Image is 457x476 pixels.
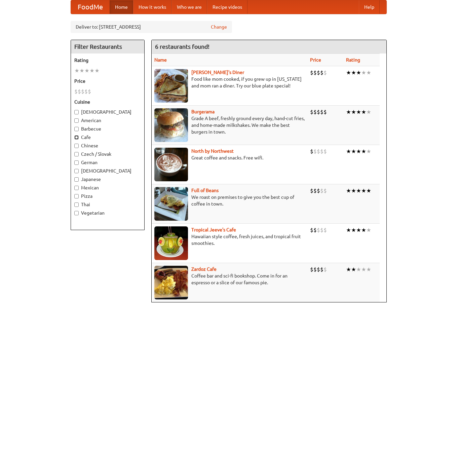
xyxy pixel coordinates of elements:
[74,134,141,141] label: Cafe
[361,69,366,76] li: ★
[313,187,317,194] li: $
[361,148,366,155] li: ★
[313,148,317,155] li: $
[191,188,219,193] a: Full of Beans
[313,69,317,76] li: $
[154,108,188,142] img: burgerama.jpg
[323,108,327,116] li: $
[191,227,236,232] a: Tropical Jeeve's Cafe
[84,88,88,95] li: $
[154,266,188,299] img: zardoz.jpg
[74,118,79,123] input: American
[356,148,361,155] li: ★
[154,115,305,135] p: Grade A beef, freshly ground every day, hand-cut fries, and home-made milkshakes. We make the bes...
[351,187,356,194] li: ★
[154,187,188,221] img: beans.jpg
[346,108,351,116] li: ★
[74,152,79,156] input: Czech / Slovak
[81,88,84,95] li: $
[359,0,380,14] a: Help
[155,43,210,50] ng-pluralize: 6 restaurants found!
[133,0,172,14] a: How it works
[317,266,320,273] li: $
[154,194,305,207] p: We roast on premises to give you the best cup of coffee in town.
[361,266,366,273] li: ★
[191,266,217,272] a: Zardoz Cafe
[317,226,320,234] li: $
[154,76,305,89] p: Food like mom cooked, if you grew up in [US_STATE] and mom ran a diner. Try our blue plate special!
[78,88,81,95] li: $
[320,226,323,234] li: $
[320,266,323,273] li: $
[74,127,79,131] input: Barbecue
[361,226,366,234] li: ★
[154,154,305,161] p: Great coffee and snacks. Free wifi.
[310,108,313,116] li: $
[366,108,371,116] li: ★
[366,187,371,194] li: ★
[313,266,317,273] li: $
[74,201,141,208] label: Thai
[74,151,141,157] label: Czech / Slovak
[310,69,313,76] li: $
[94,67,100,74] li: ★
[323,69,327,76] li: $
[74,78,141,84] h5: Price
[313,108,317,116] li: $
[74,194,79,198] input: Pizza
[323,148,327,155] li: $
[79,67,84,74] li: ★
[74,88,78,95] li: $
[356,187,361,194] li: ★
[356,108,361,116] li: ★
[74,177,79,182] input: Japanese
[366,148,371,155] li: ★
[361,187,366,194] li: ★
[74,110,79,114] input: [DEMOGRAPHIC_DATA]
[74,57,141,64] h5: Rating
[110,0,133,14] a: Home
[88,88,91,95] li: $
[351,69,356,76] li: ★
[74,168,141,174] label: [DEMOGRAPHIC_DATA]
[346,69,351,76] li: ★
[154,57,167,63] a: Name
[172,0,207,14] a: Who we are
[191,70,244,75] a: [PERSON_NAME]'s Diner
[74,142,141,149] label: Chinese
[310,187,313,194] li: $
[74,193,141,199] label: Pizza
[74,135,79,140] input: Cafe
[320,148,323,155] li: $
[361,108,366,116] li: ★
[74,211,79,215] input: Vegetarian
[154,226,188,260] img: jeeves.jpg
[74,67,79,74] li: ★
[366,226,371,234] li: ★
[356,226,361,234] li: ★
[346,148,351,155] li: ★
[71,21,232,33] div: Deliver to: [STREET_ADDRESS]
[74,144,79,148] input: Chinese
[310,148,313,155] li: $
[366,69,371,76] li: ★
[89,67,94,74] li: ★
[191,109,215,114] a: Burgerama
[323,266,327,273] li: $
[74,203,79,207] input: Thai
[71,40,144,53] h4: Filter Restaurants
[356,266,361,273] li: ★
[351,226,356,234] li: ★
[191,148,234,154] a: North by Northwest
[74,125,141,132] label: Barbecue
[317,108,320,116] li: $
[346,266,351,273] li: ★
[71,0,110,14] a: FoodMe
[74,160,79,165] input: German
